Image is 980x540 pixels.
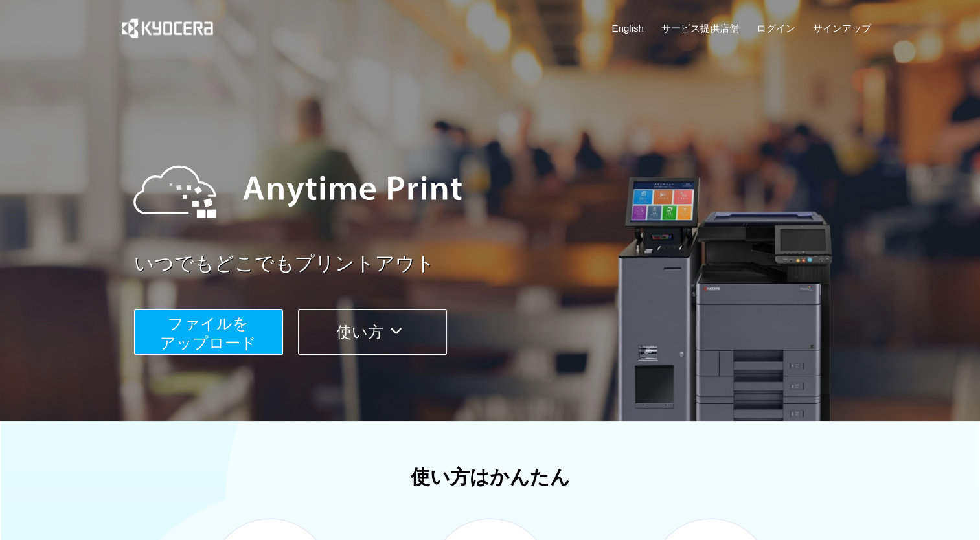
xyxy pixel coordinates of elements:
[812,21,871,35] a: サインアップ
[298,309,447,355] button: 使い方
[757,21,795,35] a: ログイン
[134,250,879,278] a: いつでもどこでもプリントアウト
[661,21,739,35] a: サービス提供店舗
[612,21,644,35] a: English
[160,315,256,352] span: ファイルを ​​アップロード
[134,309,283,355] button: ファイルを​​アップロード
